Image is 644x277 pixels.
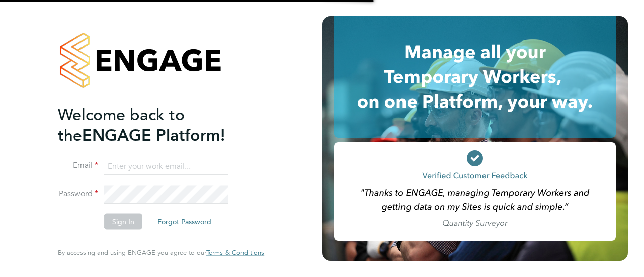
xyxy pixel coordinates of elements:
button: Sign In [104,214,142,230]
span: By accessing and using ENGAGE you agree to our [58,248,264,257]
h2: ENGAGE Platform! [58,104,254,145]
label: Email [58,160,98,171]
input: Enter your work email... [104,157,228,175]
span: Terms & Conditions [206,248,264,257]
label: Password [58,189,98,199]
a: Terms & Conditions [206,249,264,257]
button: Forgot Password [149,214,219,230]
span: Welcome back to the [58,105,185,145]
